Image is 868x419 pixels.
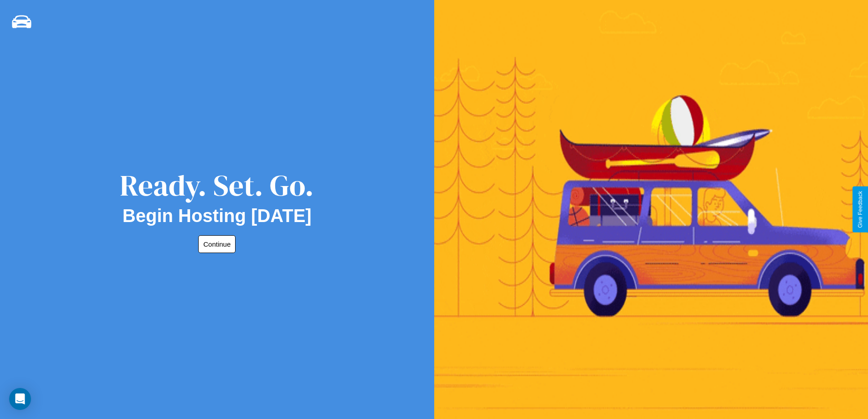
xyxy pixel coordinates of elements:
button: Continue [198,235,236,253]
h2: Begin Hosting [DATE] [123,206,312,226]
div: Give Feedback [857,191,863,228]
div: Open Intercom Messenger [9,388,31,410]
div: Ready. Set. Go. [120,165,314,206]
